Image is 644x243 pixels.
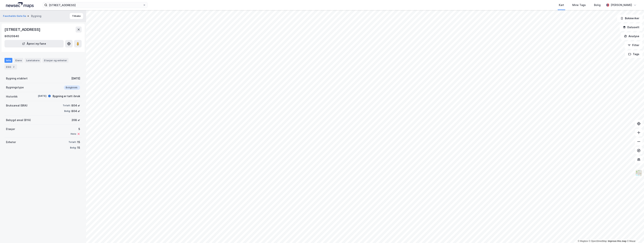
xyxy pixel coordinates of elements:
[621,32,643,40] button: Analyse
[4,34,19,38] div: 80520840
[14,58,23,63] div: Eiere
[625,41,643,49] button: Filter
[3,14,27,18] button: Fauchalds Gate 5a
[12,65,16,69] div: 2
[71,76,80,81] div: [DATE]
[6,118,31,122] div: Bebygd areal (BYA)
[608,240,626,242] a: Improve this map
[625,50,643,58] button: Tags
[594,3,601,7] div: Bolig
[71,109,80,113] div: 804 ㎡
[31,14,41,18] div: Bygning
[4,58,12,63] div: Info
[69,141,76,144] div: Totalt:
[70,146,76,149] div: Bolig:
[559,3,564,7] div: Kart
[578,240,588,242] a: Mapbox
[589,240,607,242] a: OpenStreetMap
[31,94,46,98] div: [DATE]
[53,94,80,98] div: Bygning er tatt i bruk
[572,3,586,7] div: Mine Tags
[77,140,80,144] div: 15
[71,132,76,135] div: Heis:
[635,169,642,177] img: Z
[6,103,28,108] div: Bruksareal (BRA)
[6,2,34,8] img: logo.a4113a55bc3d86da70a041830d287a7e.svg
[6,76,28,81] div: Bygning etablert
[44,59,67,62] div: Etasjer og enheter
[25,58,41,63] div: Leietakere
[72,118,80,122] div: 208 ㎡
[77,146,80,150] div: 15
[6,140,16,144] div: Enheter
[63,104,71,107] div: Totalt:
[47,2,143,8] input: Søk på adresse, matrikkel, gårdeiere, leietakere eller personer
[4,64,17,69] div: ESG
[625,225,644,243] iframe: Chat Widget
[71,103,80,108] div: 804 ㎡
[625,225,644,243] div: Kontrollprogram for chat
[70,13,83,19] button: Tilbake
[617,15,643,22] button: Bokmerker
[6,127,15,131] div: Etasjer
[620,24,643,31] button: Datasett
[6,85,24,90] div: Bygningstype
[4,27,41,32] div: [STREET_ADDRESS]
[64,110,71,113] div: Bolig:
[71,127,80,131] div: 5
[4,40,64,47] button: Åpne i ny fane
[611,3,632,7] div: [PERSON_NAME]
[6,94,18,99] div: Historikk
